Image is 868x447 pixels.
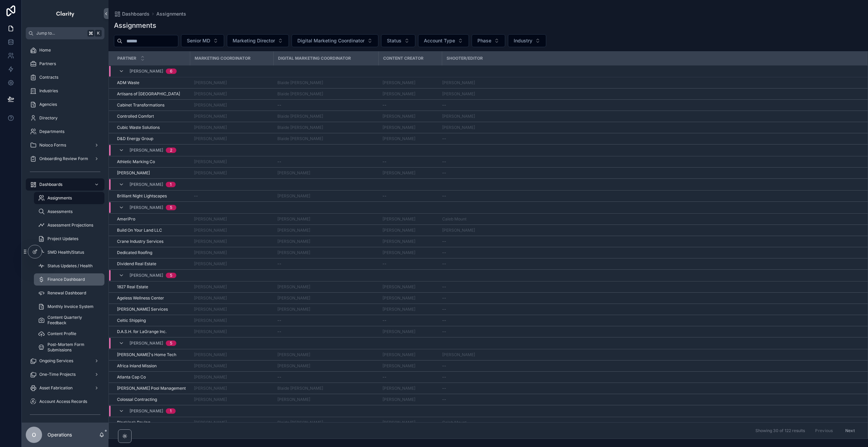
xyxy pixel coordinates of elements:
[382,125,438,130] a: [PERSON_NAME]
[382,284,415,290] span: [PERSON_NAME]
[117,295,164,301] span: Ageless Wellness Center
[194,125,227,130] span: [PERSON_NAME]
[382,307,415,312] a: [PERSON_NAME]
[442,114,475,119] a: [PERSON_NAME]
[442,125,475,130] a: [PERSON_NAME]
[442,295,446,301] span: --
[117,284,186,290] a: 1827 Real Estate
[277,284,310,290] a: [PERSON_NAME]
[442,307,859,312] a: --
[117,250,152,255] span: Dedicated Roofing
[117,261,156,267] span: Dividend Real Estate
[39,102,57,107] span: Agencies
[39,115,58,121] span: Directory
[96,31,101,36] span: K
[26,44,104,56] a: Home
[442,114,859,119] a: [PERSON_NAME]
[277,125,323,130] a: Blaide [PERSON_NAME]
[194,239,227,244] a: [PERSON_NAME]
[117,80,139,85] span: ADM Waste
[194,318,227,323] a: [PERSON_NAME]
[233,37,275,44] span: Marketing Director
[181,34,224,47] button: Select Button
[194,193,198,199] span: --
[26,153,104,165] a: Onboarding Review Form
[26,98,104,111] a: Agencies
[39,156,88,161] span: Onboarding Review Form
[442,80,475,85] a: [PERSON_NAME]
[22,39,108,423] div: scrollable content
[117,228,186,233] a: Build On Your Land LLC
[194,159,227,164] span: [PERSON_NAME]
[39,75,58,80] span: Contracts
[117,250,186,255] a: Dedicated Roofing
[442,91,475,97] a: [PERSON_NAME]
[442,228,859,233] a: [PERSON_NAME]
[442,261,446,267] span: --
[56,8,75,19] img: App logo
[277,136,323,141] span: Blaide [PERSON_NAME]
[277,261,374,267] a: --
[117,318,186,323] a: Celtic Shipping
[26,58,104,70] a: Partners
[117,114,154,119] span: Controlled Comfort
[194,284,269,290] a: [PERSON_NAME]
[194,136,269,141] a: [PERSON_NAME]
[117,136,186,141] a: D&D Energy Group
[117,239,163,244] span: Crane Industry Services
[194,170,269,176] a: [PERSON_NAME]
[442,159,446,164] span: --
[277,102,281,108] span: --
[117,284,148,290] span: 1827 Real Estate
[277,216,374,222] a: [PERSON_NAME]
[34,328,104,340] a: Content Profile
[277,80,323,85] a: Blaide [PERSON_NAME]
[442,250,859,255] a: --
[277,228,310,233] span: [PERSON_NAME]
[277,114,374,119] a: Blaide [PERSON_NAME]
[382,284,438,290] a: [PERSON_NAME]
[442,307,446,312] span: --
[442,193,859,199] a: --
[194,261,227,267] span: [PERSON_NAME]
[47,250,84,255] span: SMD Health/Status
[34,314,104,326] a: Content Quarterly Feedback
[442,239,446,244] span: --
[277,261,281,267] span: --
[277,228,374,233] a: [PERSON_NAME]
[382,239,415,244] a: [PERSON_NAME]
[442,295,859,301] a: --
[382,250,438,255] a: [PERSON_NAME]
[47,315,98,326] span: Content Quarterly Feedback
[117,102,186,108] a: Cabinet Transformations
[117,125,160,130] span: Cubic Waste Solutions
[39,88,58,94] span: Industries
[382,239,438,244] a: [PERSON_NAME]
[382,114,415,119] a: [PERSON_NAME]
[117,216,135,222] span: AmeriPro
[194,102,227,108] a: [PERSON_NAME]
[277,193,374,199] a: [PERSON_NAME]
[277,80,374,85] a: Blaide [PERSON_NAME]
[194,261,269,267] a: [PERSON_NAME]
[194,228,227,233] span: [PERSON_NAME]
[194,250,227,255] a: [PERSON_NAME]
[382,80,438,85] a: [PERSON_NAME]
[508,34,546,47] button: Select Button
[442,102,859,108] a: --
[382,193,387,199] span: --
[277,216,310,222] span: [PERSON_NAME]
[34,273,104,286] a: Finance Dashboard
[194,136,227,141] span: [PERSON_NAME]
[47,195,72,201] span: Assignments
[277,284,374,290] a: [PERSON_NAME]
[277,318,281,323] span: --
[277,136,374,141] a: Blaide [PERSON_NAME]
